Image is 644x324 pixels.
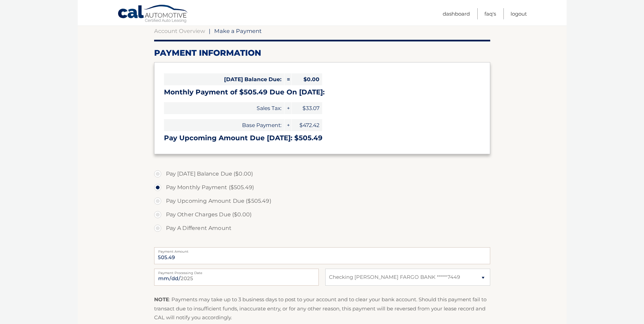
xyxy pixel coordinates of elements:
a: Logout [511,8,527,19]
label: Pay [DATE] Balance Due ($0.00) [154,167,490,181]
span: [DATE] Balance Due: [164,73,284,85]
span: Base Payment: [164,119,284,131]
span: Sales Tax: [164,102,284,114]
label: Pay Upcoming Amount Due ($505.49) [154,194,490,208]
input: Payment Amount [154,247,490,264]
h3: Pay Upcoming Amount Due [DATE]: $505.49 [164,134,480,142]
p: : Payments may take up to 3 business days to post to your account and to clear your bank account.... [154,295,490,322]
span: $0.00 [292,73,322,85]
a: Cal Automotive [117,4,189,24]
a: FAQ's [484,8,496,19]
span: + [284,119,291,131]
span: $33.07 [292,102,322,114]
span: = [284,73,291,85]
a: Dashboard [443,8,470,19]
a: Account Overview [154,28,205,34]
span: + [284,102,291,114]
strong: NOTE [154,296,169,303]
label: Payment Amount [154,247,490,253]
span: $472.42 [292,119,322,131]
label: Pay Other Charges Due ($0.00) [154,208,490,221]
h3: Monthly Payment of $505.49 Due On [DATE]: [164,88,480,96]
input: Payment Date [154,269,319,286]
span: | [209,28,210,34]
label: Pay A Different Amount [154,221,490,235]
span: Make a Payment [214,28,262,34]
label: Pay Monthly Payment ($505.49) [154,181,490,194]
label: Payment Processing Date [154,269,319,274]
h2: Payment Information [154,48,490,58]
